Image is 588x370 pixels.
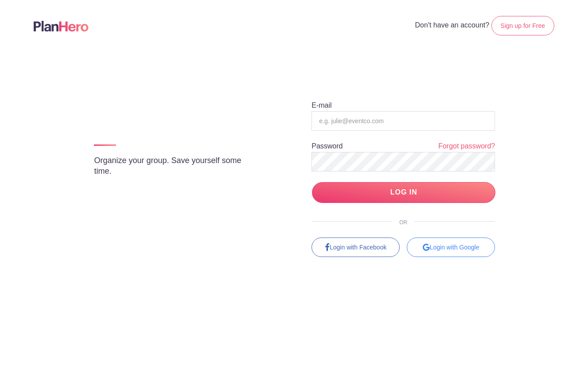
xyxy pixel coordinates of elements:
[94,155,261,176] p: Organize your group. Save yourself some time.
[94,101,261,136] h3: Log in to your PlanHero account
[312,182,495,203] input: LOG IN
[34,21,89,31] img: Logo main planhero
[312,102,331,109] label: E-mail
[407,238,495,257] div: Login with Google
[438,141,495,152] a: Forgot password?
[491,16,554,35] a: Sign up for Free
[312,143,343,150] label: Password
[312,238,400,257] a: Login with Facebook
[392,219,414,226] span: OR
[312,111,495,131] input: e.g. julie@eventco.com
[415,21,490,29] span: Don't have an account?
